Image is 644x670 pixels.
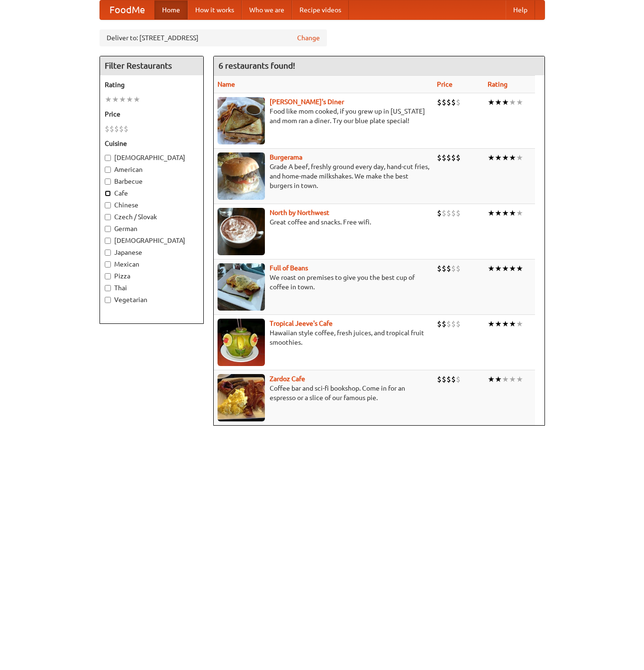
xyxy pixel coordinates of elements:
[105,236,199,245] label: [DEMOGRAPHIC_DATA]
[188,0,242,19] a: How it works
[437,374,442,384] li: $
[516,319,523,329] li: ★
[114,124,119,134] li: $
[218,319,265,366] img: jeeves.jpg
[437,97,442,107] li: $
[442,152,446,163] li: $
[495,374,502,384] li: ★
[105,109,199,119] h5: Price
[516,208,523,218] li: ★
[516,97,523,107] li: ★
[488,97,495,107] li: ★
[437,152,442,163] li: $
[456,208,461,218] li: $
[218,80,235,88] a: Name
[495,263,502,274] li: ★
[105,167,111,173] input: American
[270,209,329,216] a: North by Northwest
[446,208,451,218] li: $
[105,153,199,162] label: [DEMOGRAPHIC_DATA]
[446,97,451,107] li: $
[105,214,111,220] input: Czech / Slovak
[218,97,265,144] img: sallys.jpg
[509,319,516,329] li: ★
[502,152,509,163] li: ★
[502,374,509,384] li: ★
[456,374,461,384] li: $
[105,179,111,185] input: Barbecue
[105,190,111,197] input: Cafe
[495,208,502,218] li: ★
[105,259,199,269] label: Mexican
[105,226,111,232] input: German
[442,97,446,107] li: $
[437,263,442,274] li: $
[218,162,429,190] p: Grade A beef, freshly ground every day, hand-cut fries, and home-made milkshakes. We make the bes...
[502,319,509,329] li: ★
[270,153,302,161] a: Burgerama
[218,208,265,255] img: north.jpg
[488,374,495,384] li: ★
[451,319,456,329] li: $
[509,374,516,384] li: ★
[105,212,199,222] label: Czech / Slovak
[119,124,124,134] li: $
[437,208,442,218] li: $
[124,124,128,134] li: $
[270,264,308,272] a: Full of Beans
[105,261,111,268] input: Mexican
[100,0,154,19] a: FoodMe
[456,152,461,163] li: $
[446,374,451,384] li: $
[502,97,509,107] li: ★
[105,250,111,256] input: Japanese
[451,374,456,384] li: $
[105,238,111,244] input: [DEMOGRAPHIC_DATA]
[488,263,495,274] li: ★
[218,61,295,70] ng-pluralize: 6 restaurants found!
[270,375,305,383] a: Zardoz Cafe
[270,320,333,327] a: Tropical Jeeve's Cafe
[442,319,446,329] li: $
[218,152,265,200] img: burgerama.jpg
[456,319,461,329] li: $
[446,152,451,163] li: $
[456,97,461,107] li: $
[105,124,109,134] li: $
[451,208,456,218] li: $
[488,319,495,329] li: ★
[437,80,453,88] a: Price
[133,94,140,105] li: ★
[218,328,429,347] p: Hawaiian style coffee, fresh juices, and tropical fruit smoothies.
[105,177,199,186] label: Barbecue
[451,263,456,274] li: $
[509,152,516,163] li: ★
[218,384,429,402] p: Coffee bar and sci-fi bookshop. Come in for an espresso or a slice of our famous pie.
[516,374,523,384] li: ★
[488,208,495,218] li: ★
[502,263,509,274] li: ★
[105,271,199,281] label: Pizza
[509,263,516,274] li: ★
[105,155,111,161] input: [DEMOGRAPHIC_DATA]
[437,319,442,329] li: $
[270,98,344,106] a: [PERSON_NAME]'s Diner
[495,319,502,329] li: ★
[218,107,429,125] p: Food like mom cooked, if you grew up in [US_STATE] and mom ran a diner. Try our blue plate special!
[242,0,292,19] a: Who we are
[509,97,516,107] li: ★
[292,0,349,19] a: Recipe videos
[451,152,456,163] li: $
[506,0,535,19] a: Help
[488,80,508,88] a: Rating
[488,152,495,163] li: ★
[100,56,203,75] h4: Filter Restaurants
[502,208,509,218] li: ★
[105,188,199,198] label: Cafe
[105,283,199,293] label: Thai
[105,248,199,257] label: Japanese
[442,208,446,218] li: $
